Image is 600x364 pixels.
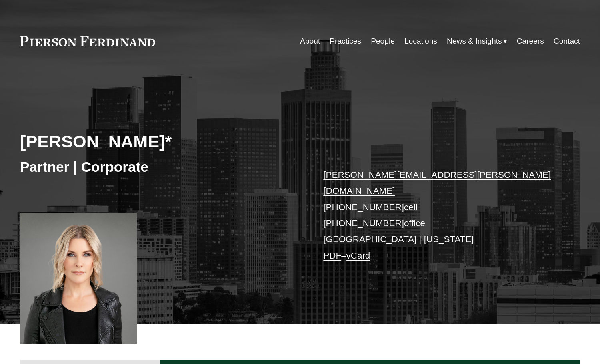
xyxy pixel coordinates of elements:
[554,34,580,49] a: Contact
[447,34,502,48] span: News & Insights
[330,34,361,49] a: Practices
[323,202,404,212] a: [PHONE_NUMBER]
[346,251,370,261] a: vCard
[20,158,300,176] h3: Partner | Corporate
[323,218,404,228] a: [PHONE_NUMBER]
[517,34,544,49] a: Careers
[447,34,507,49] a: folder dropdown
[323,170,551,196] a: [PERSON_NAME][EMAIL_ADDRESS][PERSON_NAME][DOMAIN_NAME]
[404,34,437,49] a: Locations
[323,251,341,261] a: PDF
[20,131,300,152] h2: [PERSON_NAME]*
[371,34,395,49] a: People
[323,167,556,264] p: cell office [GEOGRAPHIC_DATA] | [US_STATE] –
[300,34,320,49] a: About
